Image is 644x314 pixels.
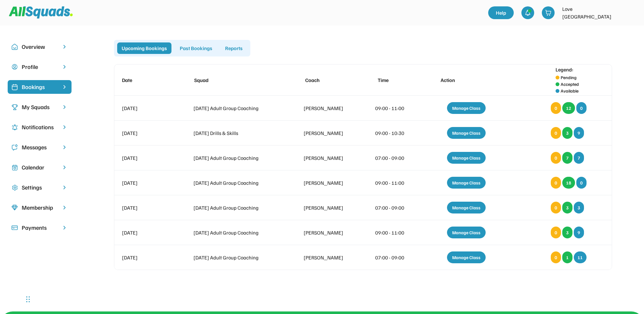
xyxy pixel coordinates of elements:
[61,84,68,90] img: chevron-right%20copy%203.svg
[551,177,561,189] div: 0
[574,127,584,139] div: 9
[574,251,587,263] div: 11
[11,205,18,211] img: Icon%20copy%208.svg
[447,177,486,189] div: Manage Class
[61,144,68,150] img: chevron-right.svg
[562,102,575,114] div: 12
[304,129,352,137] div: [PERSON_NAME]
[11,144,18,151] img: Icon%20copy%205.svg
[193,254,280,261] div: [DATE] Adult Group Coaching
[304,154,352,162] div: [PERSON_NAME]
[9,6,73,19] img: Squad%20Logo.svg
[61,64,68,70] img: chevron-right.svg
[551,127,561,139] div: 0
[375,129,414,137] div: 09:00 - 10:30
[378,76,416,84] div: Time
[562,251,572,263] div: 1
[175,42,217,54] div: Past Bookings
[22,203,57,212] div: Membership
[561,81,579,87] div: Accepted
[447,152,486,164] div: Manage Class
[22,42,57,51] div: Overview
[562,127,572,139] div: 3
[22,143,57,152] div: Messages
[193,204,280,212] div: [DATE] Adult Group Coaching
[375,204,414,212] div: 07:00 - 09:00
[551,227,561,238] div: 0
[488,6,514,19] a: Help
[576,102,587,114] div: 0
[122,104,170,112] div: [DATE]
[193,129,280,137] div: [DATE] Drills & Skills
[22,223,57,232] div: Payments
[117,42,171,54] div: Upcoming Bookings
[193,229,280,236] div: [DATE] Adult Group Coaching
[562,152,572,164] div: 7
[441,76,498,84] div: Action
[375,179,414,187] div: 09:00 - 11:00
[22,123,57,131] div: Notifications
[122,154,170,162] div: [DATE]
[61,205,68,211] img: chevron-right.svg
[122,179,170,187] div: [DATE]
[193,154,280,162] div: [DATE] Adult Group Coaching
[375,154,414,162] div: 07:00 - 09:00
[193,179,280,187] div: [DATE] Adult Group Coaching
[525,10,531,16] img: bell-03%20%281%29.svg
[11,164,18,171] img: Icon%20copy%207.svg
[551,251,561,263] div: 0
[551,102,561,114] div: 0
[122,229,170,236] div: [DATE]
[574,227,584,238] div: 9
[61,44,68,50] img: chevron-right.svg
[11,64,18,70] img: user-circle.svg
[11,124,18,131] img: Icon%20copy%204.svg
[61,104,68,110] img: chevron-right.svg
[375,104,414,112] div: 09:00 - 11:00
[545,10,551,16] img: shopping-cart-01%20%281%29.svg
[122,76,170,84] div: Date
[447,227,486,238] div: Manage Class
[304,229,352,236] div: [PERSON_NAME]
[447,102,486,114] div: Manage Class
[194,76,281,84] div: Squad
[22,83,57,91] div: Bookings
[305,76,353,84] div: Coach
[122,254,170,261] div: [DATE]
[61,164,68,170] img: chevron-right.svg
[556,66,573,73] div: Legend:
[304,179,352,187] div: [PERSON_NAME]
[447,251,486,263] div: Manage Class
[11,184,18,191] img: Icon%20copy%2016.svg
[375,229,414,236] div: 09:00 - 11:00
[551,152,561,164] div: 0
[61,184,68,191] img: chevron-right.svg
[562,177,575,189] div: 18
[11,225,18,231] img: Icon%20%2815%29.svg
[22,163,57,172] div: Calendar
[61,124,68,130] img: chevron-right.svg
[22,183,57,192] div: Settings
[11,104,18,110] img: Icon%20copy%203.svg
[562,5,620,20] div: Love [GEOGRAPHIC_DATA]
[576,177,587,189] div: 0
[447,127,486,139] div: Manage Class
[624,6,636,19] img: LTPP_Logo_REV.jpeg
[574,202,584,213] div: 3
[11,44,18,50] img: Icon%20copy%2010.svg
[22,63,57,71] div: Profile
[11,84,18,90] img: Icon%20%2819%29.svg
[304,204,352,212] div: [PERSON_NAME]
[304,254,352,261] div: [PERSON_NAME]
[562,202,572,213] div: 3
[122,129,170,137] div: [DATE]
[574,152,584,164] div: 7
[375,254,414,261] div: 07:00 - 09:00
[22,103,57,111] div: My Squads
[193,104,280,112] div: [DATE] Adult Group Coaching
[122,204,170,212] div: [DATE]
[61,225,68,231] img: chevron-right.svg
[561,74,577,81] div: Pending
[561,87,579,94] div: Available
[304,104,352,112] div: [PERSON_NAME]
